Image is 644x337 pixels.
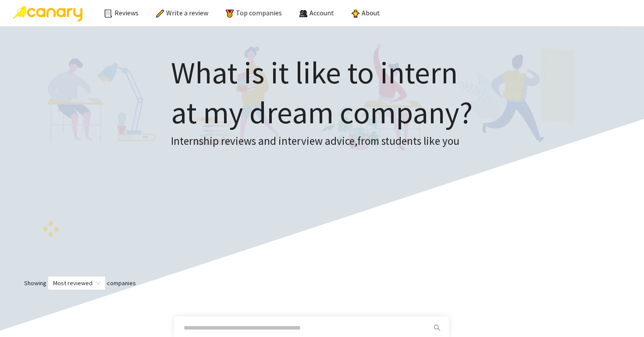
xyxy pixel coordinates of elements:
a: About [352,8,380,17]
span: at my dream company? [171,93,473,132]
button: search [430,321,444,335]
h1: What is it like to intern [171,53,473,133]
div: Showing companies [9,276,635,290]
span: Most reviewed [53,276,100,290]
img: people.png [299,10,307,18]
span: search [431,324,444,331]
a: Write a review [156,8,208,17]
img: Canary Logo [13,6,82,22]
h3: Internship reviews and interview advice, from students like you [171,133,473,150]
a: Top companies [226,8,282,17]
a: Reviews [104,8,139,17]
span: Account [310,8,334,17]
